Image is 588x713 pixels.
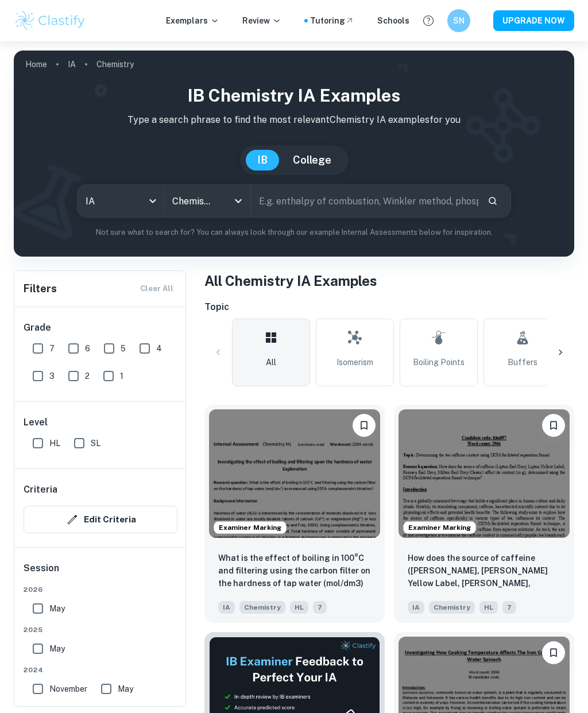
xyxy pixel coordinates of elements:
[204,300,574,314] h6: Topic
[49,437,60,449] span: HL
[542,414,565,437] button: Bookmark
[281,150,343,170] button: College
[251,185,478,217] input: E.g. enthalpy of combustion, Winkler method, phosphate and temperature...
[218,552,371,591] p: What is the effect of boiling in 100°C and filtering using the carbon filter on the hardness of t...
[25,56,47,72] a: Home
[85,370,90,382] span: 2
[408,552,560,591] p: How does the source of caffeine (Lipton Earl Grey, Lipton Yellow Label, Remsey Earl Grey, Milton ...
[209,409,380,538] img: Chemistry IA example thumbnail: What is the effect of boiling in 100°C a
[24,561,177,584] h6: Session
[24,584,177,595] span: 2026
[336,356,373,369] span: Isomerism
[24,506,177,533] button: Edit Criteria
[24,321,177,335] h6: Grade
[68,56,76,72] a: IA
[49,342,55,355] span: 7
[483,191,502,211] button: Search
[447,9,470,32] button: SN
[218,601,235,614] span: IA
[204,270,574,291] h1: All Chemistry IA Examples
[353,414,376,437] button: Bookmark
[429,601,475,614] span: Chemistry
[479,601,498,614] span: HL
[246,150,279,170] button: IB
[49,602,65,615] span: May
[23,227,565,238] p: Not sure what to search for? You can always look through our example Internal Assessments below f...
[290,601,308,614] span: HL
[204,405,385,623] a: Examiner MarkingBookmarkWhat is the effect of boiling in 100°C and filtering using the carbon fil...
[542,641,565,664] button: Bookmark
[394,405,574,623] a: Examiner MarkingBookmarkHow does the source of caffeine (Lipton Earl Grey, Lipton Yellow Label, R...
[239,601,285,614] span: Chemistry
[78,185,164,217] div: IA
[230,193,246,209] button: Open
[413,356,465,369] span: Boiling Points
[266,356,276,369] span: All
[166,14,219,27] p: Exemplars
[452,14,466,27] h6: SN
[313,601,327,614] span: 7
[214,522,286,533] span: Examiner Marking
[91,437,100,449] span: SL
[24,281,57,297] h6: Filters
[23,83,565,108] h1: IB Chemistry IA examples
[49,370,55,382] span: 3
[24,665,177,675] span: 2024
[14,9,87,32] img: Clastify logo
[96,58,134,71] p: Chemistry
[508,356,537,369] span: Buffers
[404,522,475,533] span: Examiner Marking
[502,601,516,614] span: 7
[120,370,123,382] span: 1
[419,11,438,30] button: Help and Feedback
[310,14,354,27] a: Tutoring
[118,683,133,695] span: May
[14,51,574,257] img: profile cover
[493,10,574,31] button: UPGRADE NOW
[24,483,57,497] h6: Criteria
[408,601,424,614] span: IA
[377,14,409,27] a: Schools
[121,342,126,355] span: 5
[156,342,162,355] span: 4
[24,625,177,635] span: 2025
[399,409,570,538] img: Chemistry IA example thumbnail: How does the source of caffeine (Lipton
[49,642,65,655] span: May
[24,416,177,429] h6: Level
[49,683,87,695] span: November
[23,113,565,127] p: Type a search phrase to find the most relevant Chemistry IA examples for you
[85,342,90,355] span: 6
[242,14,281,27] p: Review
